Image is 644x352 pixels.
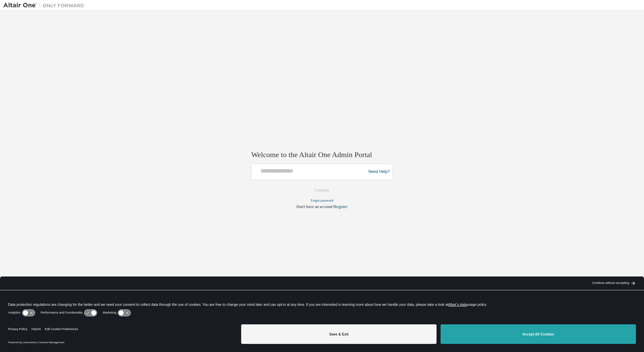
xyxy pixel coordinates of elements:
span: Don't have an account? [296,205,334,209]
a: Register [334,205,348,209]
a: Forgot password [311,199,333,203]
img: Altair One [3,2,88,9]
h2: Welcome to the Altair One Admin Portal [251,150,393,159]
